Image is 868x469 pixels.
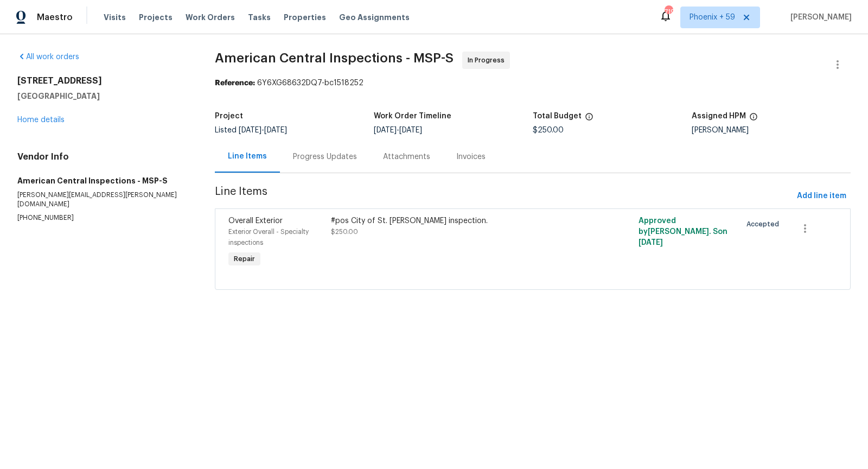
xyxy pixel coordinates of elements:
span: Accepted [746,219,783,230]
div: #pos City of St. [PERSON_NAME] inspection. [331,216,581,226]
div: Line Items [228,151,267,162]
h2: [STREET_ADDRESS] [17,75,189,86]
span: Projects [139,12,173,23]
span: Line Items [215,186,793,206]
span: [DATE] [264,126,287,134]
h5: Work Order Timeline [374,112,451,120]
span: Exterior Overall - Specialty inspections [228,229,309,246]
div: 6Y6XG68632DQ7-bc1518252 [215,78,851,88]
span: [DATE] [374,126,397,134]
h4: Vendor Info [17,151,189,162]
span: Overall Exterior [228,217,283,225]
h5: Assigned HPM [692,112,746,120]
div: Invoices [456,151,486,162]
div: 719 [665,7,672,17]
span: - [239,126,287,134]
span: [DATE] [239,126,261,134]
span: [PERSON_NAME] [786,12,852,23]
span: - [374,126,422,134]
span: Visits [104,12,126,23]
span: Listed [215,126,287,134]
div: [PERSON_NAME] [692,126,851,134]
span: American Central Inspections - MSP-S [215,52,454,65]
span: Approved by [PERSON_NAME]. S on [639,217,727,246]
h5: [GEOGRAPHIC_DATA] [17,91,189,102]
span: Add line item [797,189,846,203]
span: Maestro [37,12,73,23]
span: $250.00 [331,229,358,235]
span: Phoenix + 59 [690,12,735,23]
div: Attachments [383,151,430,162]
div: Progress Updates [293,151,357,162]
b: Reference: [215,79,255,87]
p: [PERSON_NAME][EMAIL_ADDRESS][PERSON_NAME][DOMAIN_NAME] [17,191,189,209]
span: $250.00 [533,126,564,134]
span: [DATE] [399,126,422,134]
a: Home details [17,116,65,124]
a: All work orders [17,53,79,61]
span: Geo Assignments [339,12,410,23]
span: Tasks [248,14,271,21]
h5: Total Budget [533,112,582,120]
button: Add line item [793,186,851,206]
h5: Project [215,112,243,120]
span: Properties [284,12,326,23]
p: [PHONE_NUMBER] [17,213,189,223]
span: In Progress [468,55,509,66]
span: Work Orders [186,12,235,23]
span: The total cost of line items that have been proposed by Opendoor. This sum includes line items th... [585,112,593,126]
span: [DATE] [639,239,663,246]
span: Repair [229,253,259,264]
h5: American Central Inspections - MSP-S [17,175,189,186]
span: The hpm assigned to this work order. [749,112,758,126]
